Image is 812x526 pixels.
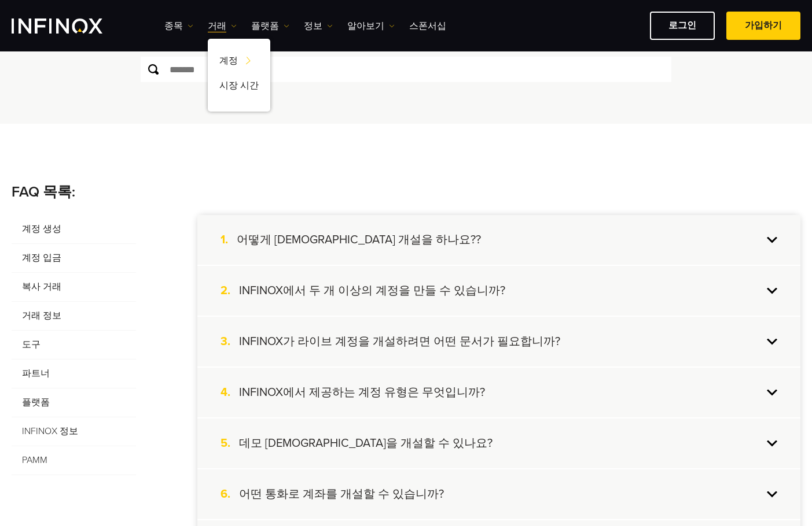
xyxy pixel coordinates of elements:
h4: 데모 [DEMOGRAPHIC_DATA]을 개설할 수 있나요? [239,436,493,451]
a: 시장 시간 [208,75,270,100]
span: 복사 거래 [12,273,136,302]
a: 스폰서십 [409,19,446,33]
span: 도구 [12,331,136,360]
span: 2. [221,283,239,298]
h4: INFINOX가 라이브 계정을 개설하려면 어떤 문서가 필요합니까? [239,334,560,349]
span: INFINOX 정보 [12,417,136,446]
h4: INFINOX에서 두 개 이상의 계정을 만들 수 있습니까? [239,283,505,298]
h4: 어떤 통화로 계좌를 개설할 수 있습니까? [239,487,444,502]
span: 3. [221,334,239,349]
span: 플랫폼 [12,388,136,417]
span: 1. [221,232,237,247]
span: 6. [221,487,239,502]
a: 거래 [208,19,237,33]
span: PAMM [12,446,136,475]
p: FAQ 목록: [12,181,800,203]
a: 플랫폼 [251,19,289,33]
a: 로그인 [650,12,715,40]
h4: INFINOX에서 제공하는 계정 유형은 무엇입니까? [239,385,485,400]
span: 계정 입금 [12,244,136,273]
span: 4. [221,385,239,400]
a: 계정 [208,50,270,75]
a: 알아보기 [347,19,395,33]
a: 가입하기 [726,12,800,40]
span: 계정 생성 [12,215,136,244]
a: INFINOX Logo [12,18,130,34]
a: 종목 [164,19,193,33]
a: 정보 [304,19,333,33]
span: 5. [221,436,239,451]
h4: 어떻게 [DEMOGRAPHIC_DATA] 개설을 하나요?? [237,232,481,247]
span: 파트너 [12,360,136,388]
span: 거래 정보 [12,302,136,331]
